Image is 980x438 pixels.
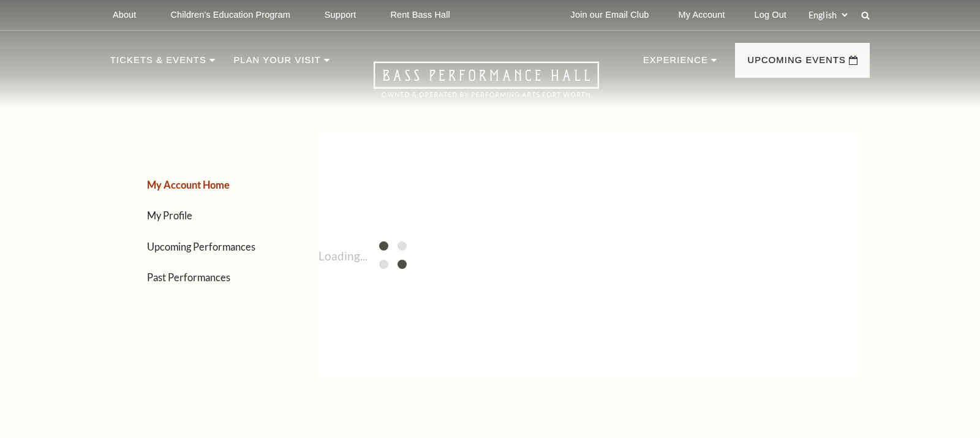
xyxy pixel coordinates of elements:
[170,10,290,20] p: Children's Education Program
[147,179,230,191] a: My Account Home
[147,241,255,252] a: Upcoming Performances
[113,10,136,20] p: About
[325,10,356,20] p: Support
[806,9,850,21] select: Select:
[110,53,206,75] p: Tickets & Events
[147,271,230,283] a: Past Performances
[233,53,320,75] p: Plan Your Visit
[643,53,708,75] p: Experience
[390,10,450,20] p: Rent Bass Hall
[147,210,192,221] a: My Profile
[747,53,846,75] p: Upcoming Events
